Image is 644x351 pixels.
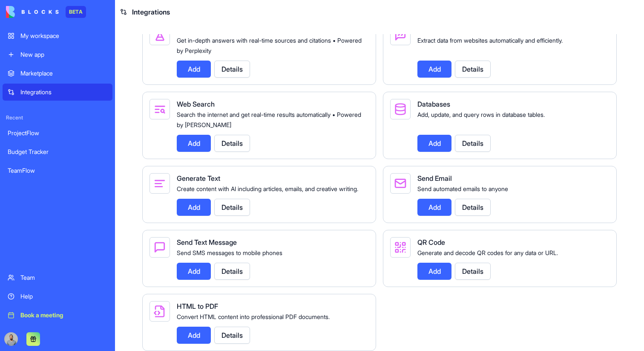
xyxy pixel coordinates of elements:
button: Details [455,263,491,280]
span: Get in-depth answers with real-time sources and citations • Powered by Perplexity [177,37,362,54]
span: Databases [417,100,450,108]
div: New app [20,50,107,59]
button: Add [417,61,451,78]
div: Marketplace [20,69,107,78]
a: Help [3,288,112,305]
img: image_123650291_bsq8ao.jpg [4,332,18,346]
span: Convert HTML content into professional PDF documents. [177,313,330,320]
button: Details [214,263,250,280]
div: TeamFlow [8,166,107,175]
div: My workspace [20,32,107,40]
a: New app [3,46,112,63]
button: Details [214,61,250,78]
div: Book a meeting [20,311,107,319]
a: Team [3,269,112,286]
div: Budget Tracker [8,148,107,156]
span: Extract data from websites automatically and efficiently. [417,37,563,44]
div: Team [20,273,107,282]
button: Add [177,135,211,152]
div: BETA [66,6,86,18]
button: Add [177,327,211,344]
a: Marketplace [3,65,112,82]
button: Add [177,263,211,280]
button: Add [177,61,211,78]
a: Book a meeting [3,307,112,324]
button: Add [417,199,451,216]
div: Help [20,292,107,301]
a: My workspace [3,27,112,44]
a: Budget Tracker [3,143,112,160]
button: Details [214,199,250,216]
span: Send automated emails to anyone [417,185,508,192]
button: Add [417,135,451,152]
img: logo [6,6,59,18]
span: Generate and decode QR codes for any data or URL. [417,249,558,256]
span: Send Email [417,174,452,183]
a: BETA [6,6,86,18]
span: Web Search [177,100,215,108]
span: Create content with AI including articles, emails, and creative writing. [177,185,358,192]
button: Details [455,135,491,152]
span: Generate Text [177,174,220,183]
a: TeamFlow [3,162,112,179]
span: HTML to PDF [177,302,218,310]
button: Details [214,135,250,152]
span: Send Text Message [177,238,237,247]
button: Add [177,199,211,216]
a: ProjectFlow [3,125,112,142]
div: Integrations [20,88,107,96]
span: Integrations [132,7,170,17]
div: ProjectFlow [8,129,107,137]
span: Send SMS messages to mobile phones [177,249,282,256]
button: Add [417,263,451,280]
button: Details [455,61,491,78]
span: QR Code [417,238,445,247]
button: Details [214,327,250,344]
a: Integrations [3,84,112,101]
span: Add, update, and query rows in database tables. [417,111,545,118]
button: Details [455,199,491,216]
span: Recent [3,114,112,121]
span: Search the internet and get real-time results automatically • Powered by [PERSON_NAME] [177,111,361,128]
